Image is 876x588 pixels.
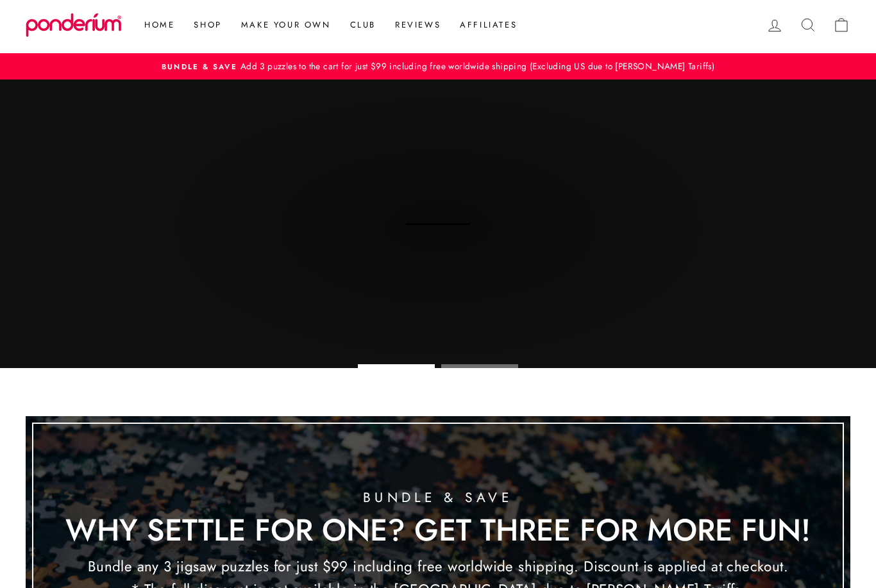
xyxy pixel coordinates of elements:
span: Add 3 puzzles to the cart for just $99 including free worldwide shipping (Excluding US due to [PE... [237,60,714,72]
a: Reviews [385,13,450,37]
span: Bundle & Save [162,62,237,72]
a: Affiliates [450,13,526,37]
div: Bundle & Save [65,490,811,506]
img: Ponderium [26,13,122,37]
li: Page dot 1 [358,364,435,368]
li: Page dot 2 [441,364,518,368]
a: Home [135,13,184,37]
a: Make Your Own [232,13,341,37]
a: Club [341,13,385,37]
ul: Primary [128,13,526,37]
div: Why Settle for One? Get Three for More Fun! [65,514,811,547]
a: Shop [184,13,231,37]
a: Bundle & SaveAdd 3 puzzles to the cart for just $99 including free worldwide shipping (Excluding ... [29,60,847,74]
